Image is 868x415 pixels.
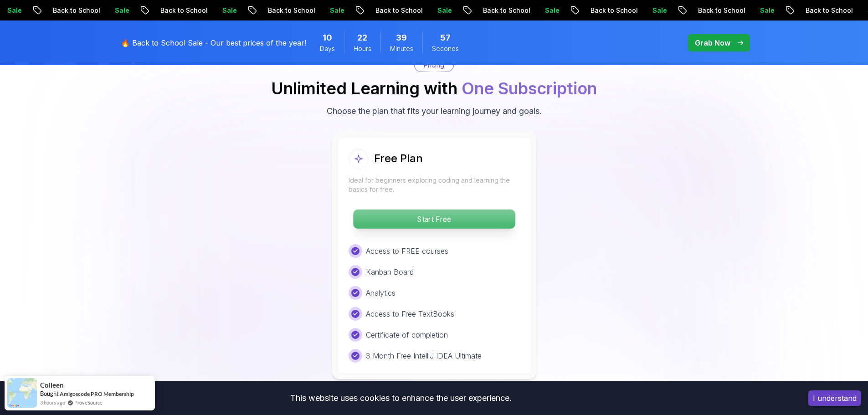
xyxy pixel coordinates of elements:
p: Sale [266,6,295,15]
p: Sale [373,6,402,15]
p: Back to School [419,6,481,15]
p: Kanban Board [366,266,414,277]
p: Back to School [311,6,373,15]
p: Back to School [204,6,266,15]
button: Start Free [353,209,515,229]
p: Grab Now [695,37,730,48]
img: provesource social proof notification image [7,378,37,408]
p: Choose the plan that fits your learning journey and goals. [327,105,542,118]
span: 3 hours ago [40,399,65,406]
p: Start Free [353,210,515,229]
span: 39 Minutes [396,31,407,44]
span: Hours [354,44,371,53]
span: Days [320,44,335,53]
p: Sale [51,6,80,15]
span: Bought [40,390,59,397]
p: Back to School [526,6,588,15]
a: Start Free [349,215,520,224]
a: Amigoscode PRO Membership [60,390,134,397]
p: Back to School [741,6,803,15]
span: 57 Seconds [440,31,451,44]
p: Analytics [366,287,395,298]
p: Sale [588,6,617,15]
p: Sale [481,6,510,15]
p: Pricing [424,61,444,70]
p: Ideal for beginners exploring coding and learning the basics for free. [349,176,520,194]
h2: Free Plan [374,151,423,166]
a: ProveSource [74,399,103,406]
p: Sale [158,6,187,15]
p: Certificate of completion [366,329,448,340]
p: Back to School [634,6,696,15]
span: Minutes [390,44,413,53]
div: This website uses cookies to enhance the user experience. [7,388,795,408]
p: Sale [696,6,725,15]
span: 22 Hours [357,31,367,44]
p: Access to FREE courses [366,246,448,256]
p: 3 Month Free IntelliJ IDEA Ultimate [366,350,482,361]
button: Accept cookies [808,390,861,406]
p: 🔥 Back to School Sale - Our best prices of the year! [121,37,306,48]
span: Colleen [40,381,64,389]
h2: Unlimited Learning with [271,79,597,97]
p: Sale [803,6,832,15]
span: One Subscription [462,78,597,98]
p: Back to School [96,6,158,15]
span: Seconds [432,44,459,53]
p: Access to Free TextBooks [366,308,454,319]
span: 10 Days [323,31,332,44]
